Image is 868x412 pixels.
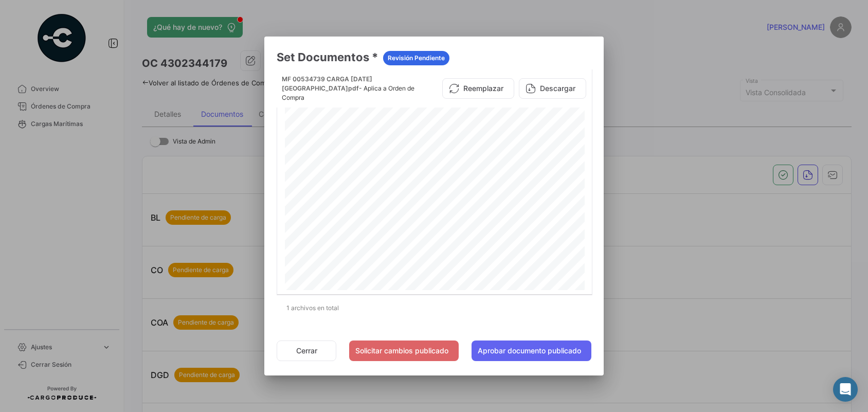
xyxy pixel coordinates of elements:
[349,341,459,361] button: Solicitar cambios publicado
[282,75,372,92] span: MF 00534739 CARGA [DATE] [GEOGRAPHIC_DATA]pdf
[519,78,586,99] button: Descargar
[472,341,591,361] button: Aprobar documento publicado
[277,341,336,361] button: Cerrar
[277,295,591,321] div: 1 archivos en total
[442,78,514,99] button: Reemplazar
[277,49,591,65] h3: Set Documentos *
[833,377,858,402] div: Abrir Intercom Messenger
[388,53,445,63] span: Revisión Pendiente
